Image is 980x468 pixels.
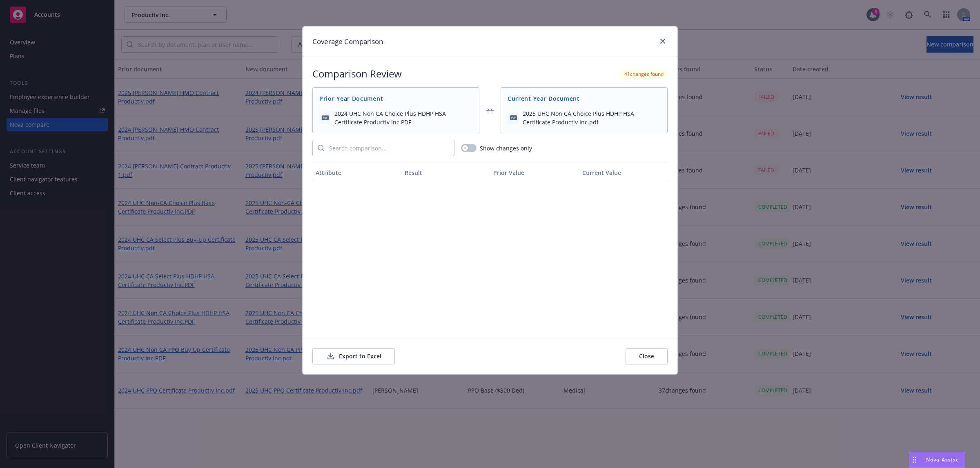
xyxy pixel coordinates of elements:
[658,36,668,46] a: close
[909,452,965,468] button: Nova Assist
[312,36,383,47] h1: Coverage Comparison
[579,163,668,182] button: Current Value
[909,452,920,468] div: Drag to move
[405,168,487,177] div: Result
[626,348,668,364] button: Close
[324,140,454,156] input: Search comparison...
[316,168,398,177] div: Attribute
[312,67,402,81] h2: Comparison Review
[480,144,532,152] span: Show changes only
[490,163,579,182] button: Prior Value
[493,168,576,177] div: Prior Value
[401,163,490,182] button: Result
[582,168,665,177] div: Current Value
[508,94,661,103] span: Current Year Document
[319,94,472,103] span: Prior Year Document
[334,109,472,126] span: 2024 UHC Non CA Choice Plus HDHP HSA Certificate Productiv Inc.PDF
[318,145,324,151] svg: Search
[523,109,661,126] span: 2025 UHC Non CA Choice Plus HDHP HSA Certificate Productiv Inc.pdf
[312,348,395,364] button: Export to Excel
[312,163,401,182] button: Attribute
[926,456,958,463] span: Nova Assist
[620,69,668,79] div: 41 changes found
